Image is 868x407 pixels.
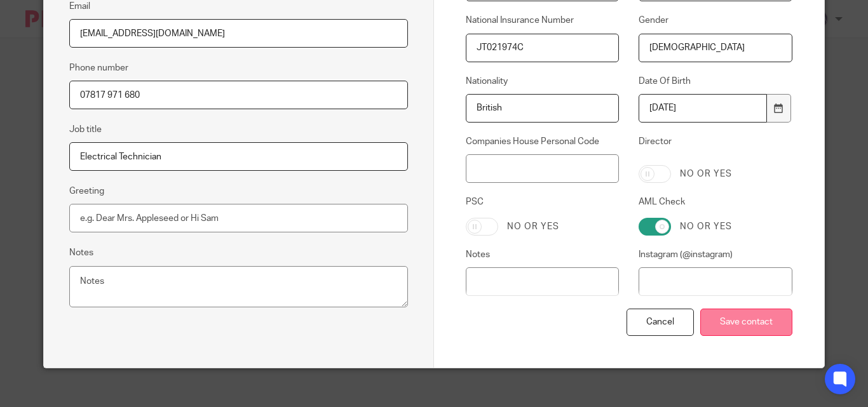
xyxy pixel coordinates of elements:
[627,309,694,336] div: Cancel
[680,168,732,180] label: No or yes
[639,14,792,27] label: Gender
[69,62,128,74] label: Phone number
[466,135,619,148] label: Companies House Personal Code
[507,220,559,233] label: No or yes
[466,248,619,261] label: Notes
[700,309,792,336] input: Save contact
[639,248,792,261] label: Instagram (@instagram)
[466,14,619,27] label: National Insurance Number
[639,135,792,156] label: Director
[680,220,732,233] label: No or yes
[69,246,93,259] label: Notes
[69,123,102,136] label: Job title
[69,185,104,197] label: Greeting
[639,94,766,123] input: YYYY-MM-DD
[639,75,792,88] label: Date Of Birth
[466,196,619,208] label: PSC
[466,75,619,88] label: Nationality
[69,204,408,232] input: e.g. Dear Mrs. Appleseed or Hi Sam
[639,196,792,208] label: AML Check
